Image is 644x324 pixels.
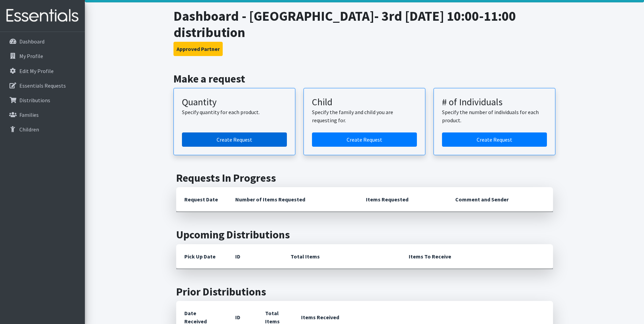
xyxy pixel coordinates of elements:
[19,126,39,133] p: Children
[312,108,417,124] p: Specify the family and child you are requesting for.
[176,187,227,212] th: Request Date
[282,244,401,269] th: Total Items
[3,123,82,136] a: Children
[176,285,553,298] h2: Prior Distributions
[312,96,417,108] h3: Child
[182,132,287,147] a: Create a request by quantity
[173,72,555,85] h2: Make a request
[3,79,82,92] a: Essentials Requests
[227,244,282,269] th: ID
[3,64,82,78] a: Edit My Profile
[19,53,43,59] p: My Profile
[19,38,44,45] p: Dashboard
[19,68,54,74] p: Edit My Profile
[3,49,82,63] a: My Profile
[358,187,447,212] th: Items Requested
[401,244,553,269] th: Items To Receive
[173,42,223,56] button: Approved Partner
[3,108,82,122] a: Families
[182,108,287,116] p: Specify quantity for each product.
[442,96,547,108] h3: # of Individuals
[442,132,547,147] a: Create a request by number of individuals
[442,108,547,124] p: Specify the number of individuals for each product.
[19,111,39,118] p: Families
[182,96,287,108] h3: Quantity
[176,244,227,269] th: Pick Up Date
[19,82,66,89] p: Essentials Requests
[19,97,50,104] p: Distributions
[312,132,417,147] a: Create a request for a child or family
[3,35,82,48] a: Dashboard
[447,187,553,212] th: Comment and Sender
[227,187,358,212] th: Number of Items Requested
[3,93,82,107] a: Distributions
[176,172,553,184] h2: Requests In Progress
[3,4,82,27] img: HumanEssentials
[176,228,553,241] h2: Upcoming Distributions
[173,8,555,40] h1: Dashboard - [GEOGRAPHIC_DATA]- 3rd [DATE] 10:00-11:00 distribution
